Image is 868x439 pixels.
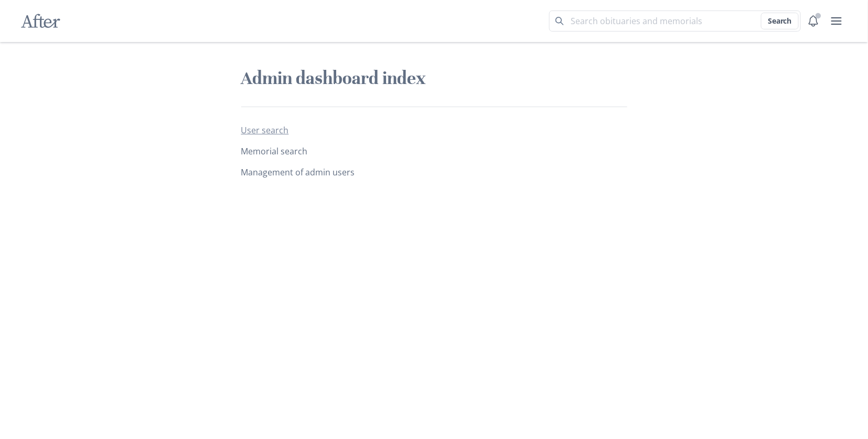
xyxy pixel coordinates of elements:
a: User search [241,124,289,136]
input: Search term [549,11,801,32]
h2: Admin dashboard index [241,67,627,90]
button: user menu [826,11,847,32]
a: Management of admin users [241,166,355,178]
button: Notifications [803,11,824,32]
a: Memorial search [241,145,308,157]
button: Search [761,13,799,29]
